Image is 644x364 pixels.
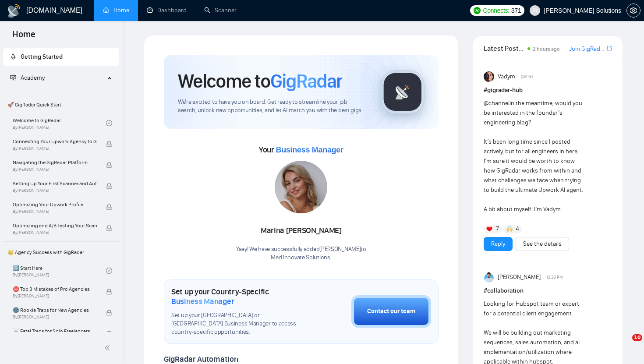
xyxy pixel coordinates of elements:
[106,204,112,210] span: lock
[106,162,112,168] span: lock
[10,53,16,60] span: rocket
[171,297,234,306] span: Business Manager
[270,69,342,93] span: GigRadar
[607,44,612,53] a: export
[546,273,563,281] span: 12:28 PM
[483,6,510,15] span: Connects:
[491,239,505,249] a: Reply
[13,158,97,167] span: Navigating the GigRadar Platform
[496,225,499,233] span: 7
[13,167,97,172] span: By [PERSON_NAME]
[13,146,97,151] span: By [PERSON_NAME]
[164,354,238,364] span: GigRadar Automation
[13,230,97,235] span: By [PERSON_NAME]
[486,226,492,232] img: ❤️
[106,120,112,126] span: check-circle
[106,331,112,337] span: lock
[13,306,97,315] span: 🌚 Rookie Traps for New Agencies
[474,7,481,14] img: upwork-logo.png
[484,99,510,107] span: @channel
[103,7,129,14] a: homeHome
[171,287,308,306] h1: Set up your Country-Specific
[498,272,541,282] span: [PERSON_NAME]
[484,286,612,296] h1: # collaboration
[3,48,119,66] li: Getting Started
[13,315,97,320] span: By [PERSON_NAME]
[13,179,97,188] span: Setting Up Your First Scanner and Auto-Bidder
[511,6,521,15] span: 371
[523,239,562,249] a: See the details
[276,145,343,154] span: Business Manager
[381,70,425,114] img: gigradar-logo.png
[516,225,519,233] span: 4
[4,96,118,113] span: 🚀 GigRadar Quick Start
[236,245,366,262] div: Yaay! We have successfully added [PERSON_NAME] to
[147,7,187,14] a: dashboardDashboard
[614,334,635,355] iframe: Intercom live chat
[532,7,538,14] span: user
[10,74,16,81] span: fund-projection-screen
[21,53,63,60] span: Getting Started
[106,183,112,189] span: lock
[484,237,513,251] button: Reply
[13,293,97,299] span: By [PERSON_NAME]
[13,209,97,214] span: By [PERSON_NAME]
[13,285,97,293] span: ⛔ Top 3 Mistakes of Pro Agencies
[484,43,525,54] span: Latest Posts from the GigRadar Community
[4,244,118,261] span: 👑 Agency Success with GigRadar
[607,45,612,52] span: export
[569,44,605,54] a: Join GigRadar Slack Community
[626,7,640,14] a: setting
[178,69,342,93] h1: Welcome to
[7,4,21,18] img: logo
[236,254,366,262] p: Med Innovate Solutions .
[236,223,366,238] div: Marina [PERSON_NAME]
[106,289,112,295] span: lock
[626,4,640,18] button: setting
[10,74,45,81] span: Academy
[516,237,569,251] button: See the details
[506,226,513,232] img: 🙌
[106,268,112,274] span: check-circle
[484,85,612,95] h1: # gigradar-hub
[178,98,367,115] span: We're excited to have you on board. Get ready to streamline your job search, unlock new opportuni...
[484,71,494,82] img: Vadym
[275,161,327,213] img: 1686180516333-102.jpg
[13,137,97,146] span: Connecting Your Upwork Agency to GigRadar
[632,334,642,341] span: 10
[367,307,415,316] div: Contact our team
[627,7,640,14] span: setting
[106,225,112,231] span: lock
[13,261,106,280] a: 1️⃣ Start HereBy[PERSON_NAME]
[13,200,97,209] span: Optimizing Your Upwork Profile
[498,72,515,81] span: Vadym
[13,221,97,230] span: Optimizing and A/B Testing Your Scanner for Better Results
[521,73,533,81] span: [DATE]
[106,141,112,147] span: lock
[171,311,308,336] span: Set up your [GEOGRAPHIC_DATA] or [GEOGRAPHIC_DATA] Business Manager to access country-specific op...
[13,113,106,133] a: Welcome to GigRadarBy[PERSON_NAME]
[13,188,97,193] span: By [PERSON_NAME]
[21,74,45,81] span: Academy
[259,145,343,155] span: Your
[533,46,560,52] span: 2 hours ago
[204,7,237,14] a: searchScanner
[106,310,112,316] span: lock
[13,327,97,336] span: ☠️ Fatal Traps for Solo Freelancers
[104,343,113,352] span: double-left
[484,272,494,283] img: Bohdan Pyrih
[351,295,431,328] button: Contact our team
[5,28,42,46] span: Home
